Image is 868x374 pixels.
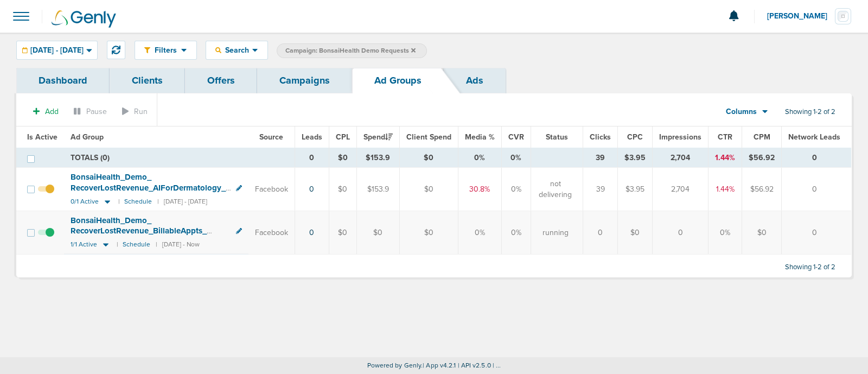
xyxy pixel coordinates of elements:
span: not delivering [538,179,574,200]
span: | ... [493,362,501,369]
span: Search [221,46,252,55]
td: 1.44% [709,148,742,168]
small: Schedule [123,240,150,249]
td: Facebook [248,168,295,211]
td: 0% [501,168,531,211]
span: CVR [508,132,524,142]
small: | [117,240,117,249]
small: | [118,198,119,206]
a: 0 [309,228,314,237]
td: 0 [782,211,852,255]
a: 0 [309,185,314,194]
td: $153.9 [356,168,399,211]
td: 2,704 [653,148,709,168]
td: $3.95 [618,168,653,211]
td: 0 [782,148,852,168]
span: Source [259,132,283,142]
td: $0 [399,148,458,168]
td: TOTALS (0) [64,148,295,168]
a: Dashboard [16,68,110,93]
span: [DATE] - [DATE] [30,47,84,54]
td: 39 [583,148,618,168]
a: Offers [185,68,257,93]
a: Clients [110,68,185,93]
span: Network Leads [788,132,840,142]
span: Add [45,107,59,116]
td: $0 [742,211,782,255]
td: 0% [501,211,531,255]
span: Client Spend [406,132,451,142]
span: BonsaiHealth_ Demo_ RecoverLostRevenue_ BillableAppts_ Derms [71,215,207,246]
span: BonsaiHealth_ Demo_ RecoverLostRevenue_ AIForDermatology_ Derms [71,172,226,203]
small: | [DATE] - [DATE] [157,198,207,206]
span: CPC [627,132,643,142]
td: $0 [329,148,356,168]
td: $0 [329,168,356,211]
small: Schedule [124,198,152,206]
span: Filters [150,46,181,55]
span: Leads [302,132,322,142]
span: Is Active [27,132,58,142]
span: [PERSON_NAME] [767,12,835,20]
a: Campaigns [257,68,352,93]
td: 0 [583,211,618,255]
td: $0 [399,168,458,211]
td: 0% [458,148,501,168]
span: running [542,227,569,238]
span: 1/1 Active [71,240,97,249]
td: 0 [782,168,852,211]
td: $0 [399,211,458,255]
span: CPM [754,132,770,142]
span: | App v4.2.1 [423,362,456,369]
span: Showing 1-2 of 2 [785,107,835,117]
img: Genly [52,10,116,28]
span: Clicks [590,132,611,142]
td: 0 [295,148,329,168]
span: | API v2.5.0 [458,362,491,369]
td: 0 [653,211,709,255]
span: Columns [726,106,757,117]
span: 0/1 Active [71,198,99,206]
span: Spend [363,132,393,142]
td: $3.95 [618,148,653,168]
td: 0% [501,148,531,168]
td: $0 [329,211,356,255]
td: Facebook [248,211,295,255]
td: 0% [458,211,501,255]
span: Status [546,132,568,142]
small: | [DATE] - Now [156,240,200,249]
span: Media % [465,132,495,142]
span: CTR [718,132,732,142]
td: 39 [583,168,618,211]
td: $0 [356,211,399,255]
button: Add [27,104,65,119]
td: $153.9 [356,148,399,168]
td: 2,704 [653,168,709,211]
span: Ad Group [71,132,104,142]
td: 0% [709,211,742,255]
td: $0 [618,211,653,255]
span: Showing 1-2 of 2 [785,263,835,272]
td: $56.92 [742,168,782,211]
td: 1.44% [709,168,742,211]
span: CPL [336,132,350,142]
td: 30.8% [458,168,501,211]
a: Ad Groups [352,68,444,93]
a: Ads [444,68,506,93]
span: Impressions [659,132,701,142]
span: Campaign: BonsaiHealth Demo Requests [285,46,416,55]
td: $56.92 [742,148,782,168]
